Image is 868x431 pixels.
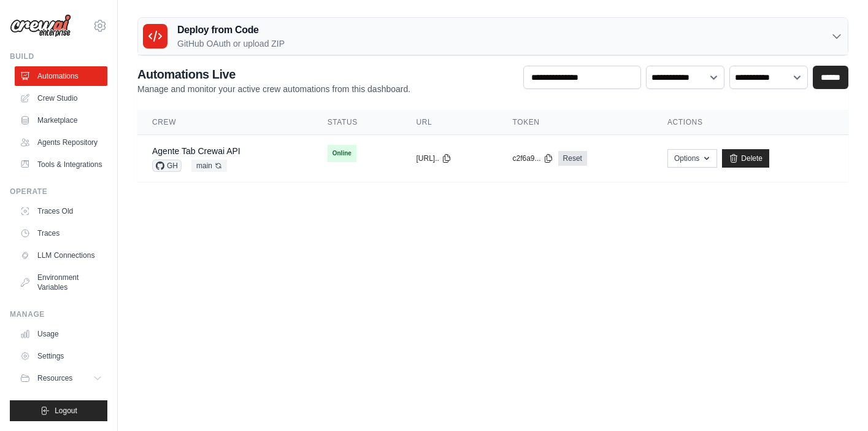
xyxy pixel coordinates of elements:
span: GH [152,160,182,172]
a: Tools & Integrations [15,155,107,174]
a: Environment Variables [15,268,107,297]
div: Manage [10,309,107,319]
a: Agente Tab Crewai API [152,146,240,156]
a: Usage [15,324,107,344]
div: Build [10,52,107,61]
div: Operate [10,187,107,196]
a: Automations [15,66,107,86]
a: Marketplace [15,111,107,130]
a: Settings [15,346,107,366]
a: Crew Studio [15,88,107,108]
p: GitHub OAuth or upload ZIP [177,37,285,50]
a: LLM Connections [15,246,107,265]
a: Traces [15,223,107,243]
button: Options [667,149,717,168]
h3: Deploy from Code [177,23,285,37]
th: Token [498,110,653,135]
th: URL [402,110,498,135]
button: c2f6a9... [513,153,553,163]
a: Reset [558,151,587,166]
th: Crew [137,110,313,135]
h2: Automations Live [137,66,410,83]
th: Status [313,110,402,135]
img: Logo [10,14,71,37]
a: Traces Old [15,201,107,221]
span: Logout [55,406,77,416]
span: main [191,160,227,172]
button: Logout [10,400,107,421]
span: Resources [37,373,72,383]
th: Actions [653,110,848,135]
p: Manage and monitor your active crew automations from this dashboard. [137,83,410,95]
a: Agents Repository [15,133,107,152]
a: Delete [722,149,769,168]
button: Resources [15,368,107,388]
span: Online [328,145,356,162]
